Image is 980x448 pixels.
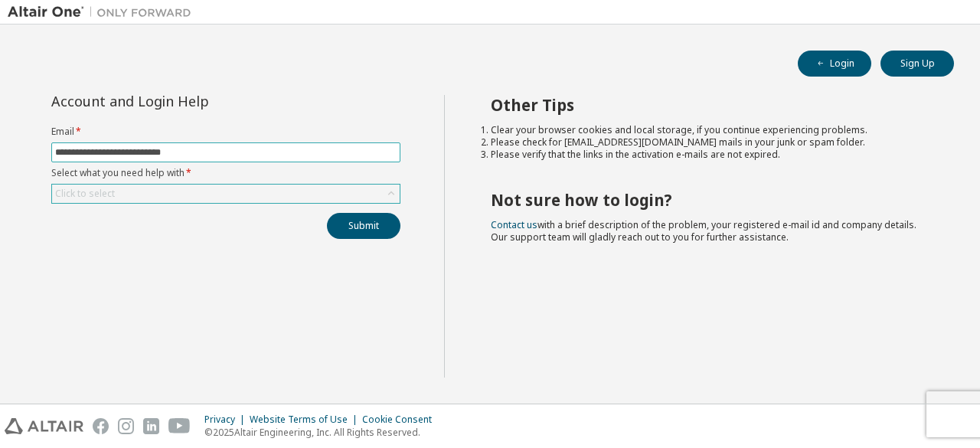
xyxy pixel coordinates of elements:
[491,95,927,115] h2: Other Tips
[491,124,927,136] li: Clear your browser cookies and local storage, if you continue experiencing problems.
[327,213,400,239] button: Submit
[51,167,400,179] label: Select what you need help with
[118,418,134,434] img: instagram.svg
[168,418,191,434] img: youtube.svg
[362,414,441,426] div: Cookie Consent
[51,95,331,107] div: Account and Login Help
[798,51,871,77] button: Login
[8,5,199,20] img: Altair One
[5,418,83,434] img: altair_logo.svg
[491,149,927,161] li: Please verify that the links in the activation e-mails are not expired.
[93,418,109,434] img: facebook.svg
[51,126,400,138] label: Email
[491,136,927,149] li: Please check for [EMAIL_ADDRESS][DOMAIN_NAME] mails in your junk or spam folder.
[52,185,400,203] div: Click to select
[204,426,441,439] p: © 2025 Altair Engineering, Inc. All Rights Reserved.
[491,218,537,231] a: Contact us
[880,51,954,77] button: Sign Up
[250,414,362,426] div: Website Terms of Use
[143,418,159,434] img: linkedin.svg
[491,218,916,244] span: with a brief description of the problem, your registered e-mail id and company details. Our suppo...
[204,414,250,426] div: Privacy
[55,188,115,200] div: Click to select
[491,190,927,210] h2: Not sure how to login?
